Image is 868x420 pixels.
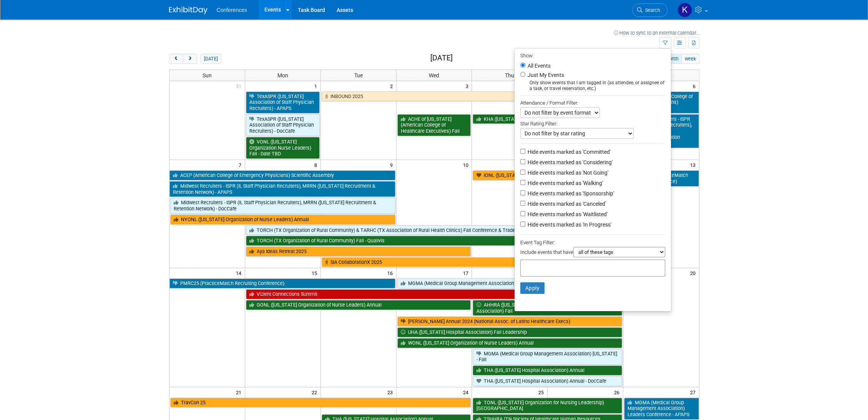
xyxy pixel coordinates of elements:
[235,387,245,397] span: 21
[520,50,665,60] div: Show:
[462,268,471,278] span: 17
[692,81,699,91] span: 6
[520,238,665,247] div: Event Tag Filter:
[473,398,622,413] a: TONL ([US_STATE] Organization for Nursing Leadership) [GEOGRAPHIC_DATA]
[397,327,622,337] a: UHA ([US_STATE] Hospital Association) Fall Leadership
[201,54,221,64] button: [DATE]
[473,170,622,180] a: IONL ([US_STATE] Organization of Nurse Leaders)
[526,63,551,68] label: All Events
[397,114,471,136] a: ACHE of [US_STATE] (American College of Healthcare Executives) Fall
[632,3,667,17] a: Search
[520,80,665,92] div: Only show events that I am tagged in (as attendee, or assignee of a task, or travel reservation, ...
[430,54,452,62] h2: [DATE]
[169,278,395,288] a: PMRC25 (PracticeMatch Recruiting Conference)
[246,247,471,257] a: Aya Ideas Retreat 2025
[526,71,564,79] label: Just My Events
[681,54,699,64] button: week
[311,268,320,278] span: 15
[624,398,699,420] a: MGMA (Medical Group Management Association) Leaders Conference - APAPS
[520,247,665,260] div: Include events that have
[429,72,439,78] span: Wed
[689,387,699,397] span: 27
[246,92,320,113] a: TexASPR ([US_STATE] Association of Staff Physician Recruiters) - APAPS
[677,3,692,17] img: Kelly Parker
[473,349,622,365] a: MGMA (Medical Group Management Association) [US_STATE] - Fall
[473,365,622,375] a: THA ([US_STATE] Hospital Association) Annual
[169,54,183,64] button: prev
[473,376,622,386] a: THA ([US_STATE] Hospital Association) Annual - DocCafe
[689,268,699,278] span: 20
[354,72,363,78] span: Tue
[526,158,612,166] label: Hide events marked as 'Considering'
[526,221,611,228] label: Hide events marked as 'In Progress'
[505,72,514,78] span: Thu
[322,92,622,102] a: INBOUND 2025
[465,81,471,91] span: 3
[526,210,607,218] label: Hide events marked as 'Waitlisted'
[526,169,608,177] label: Hide events marked as 'Not Going'
[520,98,665,107] div: Attendance / Format Filter:
[169,181,395,197] a: Midwest Recruiters - ISPR (IL Staff Physician Recruiters), MRRN ([US_STATE] Recruitment & Retenti...
[520,282,545,294] button: Apply
[526,190,614,197] label: Hide events marked as 'Sponsorship'
[217,7,247,13] span: Conferences
[614,30,699,36] a: How to sync to an external calendar...
[235,268,245,278] span: 14
[311,387,320,397] span: 22
[387,387,396,397] span: 23
[389,160,396,170] span: 9
[397,278,622,288] a: MGMA (Medical Group Management Association) [US_STATE] - Fall
[277,72,288,78] span: Mon
[314,160,320,170] span: 8
[170,198,395,213] a: Midwest Recruiters - ISPR (IL Staff Physician Recruiters), MRRN ([US_STATE] Recruitment & Retenti...
[246,300,471,310] a: GONL ([US_STATE] Organization of Nurse Leaders) Annual
[397,338,622,348] a: WONL ([US_STATE] Organization of Nurse Leaders) Annual
[322,257,547,267] a: SIA CollaborationX 2025
[314,81,320,91] span: 1
[246,137,320,159] a: VONL ([US_STATE] Organization Nurse Leaders) Fall - Date TBD
[689,160,699,170] span: 13
[246,114,320,136] a: TexASPR ([US_STATE] Association of Staff Physician Recruiters) - DocCafe
[473,114,622,124] a: KHA ([US_STATE] Hospital Association) Annual
[387,268,396,278] span: 16
[462,160,471,170] span: 10
[246,225,546,235] a: TORCH (TX Organization of Rural Community) & TARHC (TX Association of Rural Health Clinics) Fall ...
[235,81,245,91] span: 31
[462,387,471,397] span: 24
[526,179,603,187] label: Hide events marked as 'Walking'
[169,170,395,180] a: ACEP (American College of Emergency Physicians) Scientific Assembly
[526,200,606,208] label: Hide events marked as 'Canceled'
[520,118,665,128] div: Star Rating Filter:
[526,148,611,156] label: Hide events marked as 'Committed'
[473,300,622,316] a: AHHRA ([US_STATE] Healthcare Human Resource Association) Fall
[170,398,471,408] a: TravCon 25
[202,72,212,78] span: Sun
[170,215,395,225] a: NYONL ([US_STATE] Organization of Nurse Leaders) Annual
[538,387,547,397] span: 25
[642,7,660,13] span: Search
[169,7,207,14] img: ExhibitDay
[183,54,197,64] button: next
[246,289,622,299] a: Vizient Connections Summit
[613,387,623,397] span: 26
[246,236,546,246] a: TORCH (TX Organization of Rural Community) Fall - Qualivis
[389,81,396,91] span: 2
[661,54,682,64] button: month
[397,317,622,327] a: [PERSON_NAME] Annual 2024 (National Assoc. of Latino Healthcare Execs)
[238,160,245,170] span: 7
